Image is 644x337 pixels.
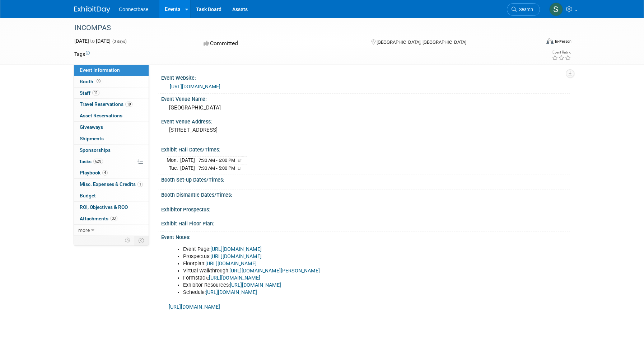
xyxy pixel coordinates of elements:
a: Sponsorships [74,145,149,156]
a: Misc. Expenses & Credits1 [74,179,149,190]
span: 10 [125,102,132,107]
img: Format-Inperson.png [546,38,554,44]
a: Travel Reservations10 [74,99,149,110]
li: Event Page: [183,246,486,253]
span: ET [238,166,242,171]
a: Booth [74,76,149,87]
span: Search [517,7,533,12]
span: Booth not reserved yet [95,79,102,84]
a: [URL][DOMAIN_NAME] [210,253,262,259]
div: [GEOGRAPHIC_DATA] [167,102,564,113]
span: Sponsorships [80,147,111,153]
img: ExhibitDay [74,6,110,13]
span: Playbook [80,170,108,175]
span: 33 [110,216,117,221]
div: Exhibitor Prospectus: [161,204,570,213]
div: Event Website: [161,72,570,81]
td: Tue. [167,164,180,172]
td: Tags [74,51,90,58]
span: Event Information [80,67,120,73]
span: 7:30 AM - 5:00 PM [199,165,235,171]
a: [URL][DOMAIN_NAME] [169,304,220,310]
div: Booth Dismantle Dates/Times: [161,189,570,198]
img: Stephanie Bird [549,3,563,16]
span: Travel Reservations [80,101,132,107]
span: 62% [93,159,103,164]
span: Misc. Expenses & Credits [80,181,143,187]
pre: [STREET_ADDRESS] [169,127,323,133]
a: [URL][DOMAIN_NAME] [205,261,257,267]
td: [DATE] [180,156,195,164]
a: Staff11 [74,88,149,99]
span: 1 [137,182,143,187]
span: ET [238,158,242,163]
div: Event Notes: [161,232,570,241]
a: Tasks62% [74,156,149,167]
span: Tasks [79,159,103,164]
li: Formstack: [183,275,486,282]
td: Mon. [167,156,180,164]
a: [URL][DOMAIN_NAME] [209,275,260,281]
td: [DATE] [180,164,195,172]
span: 4 [102,170,108,175]
span: [GEOGRAPHIC_DATA], [GEOGRAPHIC_DATA] [377,39,466,45]
a: Shipments [74,133,149,144]
span: 7:30 AM - 6:00 PM [199,158,235,163]
span: Booth [80,79,102,84]
a: ROI, Objectives & ROO [74,202,149,213]
div: Event Rating [552,51,571,54]
a: [URL][DOMAIN_NAME] [206,289,257,295]
span: Attachments [80,216,117,221]
div: In-Person [555,39,571,44]
a: Search [507,3,540,16]
div: INCOMPAS [72,22,529,34]
a: [URL][DOMAIN_NAME][PERSON_NAME] [229,268,320,274]
a: Budget [74,190,149,201]
a: Playbook4 [74,167,149,178]
li: Prospectus: [183,253,486,260]
div: Exhibit Hall Dates/Times: [161,144,570,153]
span: Shipments [80,136,104,141]
span: Connectbase [119,6,149,12]
td: Toggle Event Tabs [134,236,149,245]
div: Event Venue Name: [161,94,570,103]
div: Exhibit Hall Floor Plan: [161,218,570,227]
span: (3 days) [112,39,127,44]
span: Staff [80,90,99,96]
span: more [78,227,90,233]
div: Event Format [498,37,571,48]
a: more [74,225,149,236]
a: Giveaways [74,122,149,133]
li: Schedule: [183,289,486,296]
td: Personalize Event Tab Strip [122,236,134,245]
span: Giveaways [80,124,103,130]
li: Floorplan: [183,260,486,267]
div: Booth Set-up Dates/Times: [161,174,570,183]
span: 11 [92,90,99,95]
li: Exhibitor Resources: [183,282,486,289]
a: Attachments33 [74,213,149,224]
a: [URL][DOMAIN_NAME] [230,282,281,288]
a: [URL][DOMAIN_NAME] [210,246,262,252]
span: to [89,38,96,44]
span: Budget [80,193,96,198]
span: [DATE] [DATE] [74,38,111,44]
a: [URL][DOMAIN_NAME] [170,84,220,89]
a: Event Information [74,65,149,76]
span: Asset Reservations [80,113,122,118]
span: ROI, Objectives & ROO [80,204,128,210]
div: Committed [201,37,360,50]
div: Event Venue Address: [161,116,570,125]
li: Virtual Walkthrough: [183,267,486,275]
a: Asset Reservations [74,110,149,121]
